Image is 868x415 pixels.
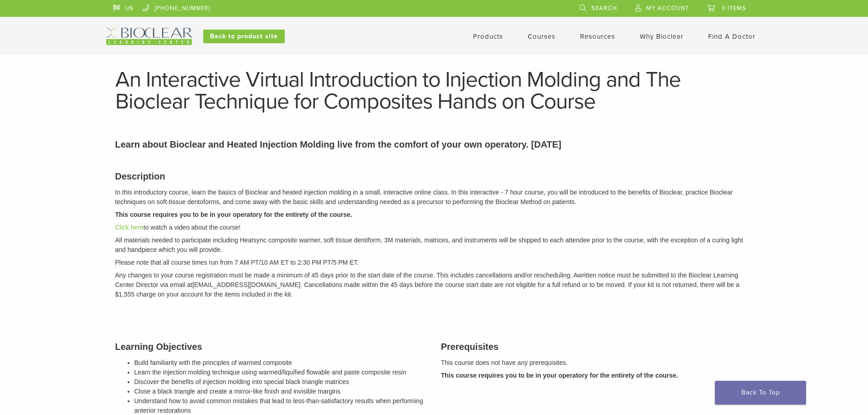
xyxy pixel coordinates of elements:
span: Search [591,5,617,12]
a: Click here [115,224,144,231]
a: Find A Doctor [708,32,755,41]
strong: This course requires you to be in your operatory for the entirety of the course. [115,211,352,218]
a: Back to product site [203,30,285,43]
a: Products [473,32,503,41]
h3: Description [115,169,753,183]
strong: This course requires you to be in your operatory for the entirety of the course. [441,372,678,379]
p: to watch a video about the course! [115,223,753,232]
li: Discover the benefits of injection molding into special black triangle matrices [134,377,427,387]
a: Why Bioclear [640,32,683,41]
li: Build familiarity with the principles of warmed composite [134,358,427,368]
p: Learn about Bioclear and Heated Injection Molding live from the comfort of your own operatory. [D... [115,138,753,151]
h3: Learning Objectives [115,340,427,354]
a: Resources [580,32,615,41]
span: Any changes to your course registration must be made a minimum of 45 days prior to the start date... [115,272,578,279]
p: Please note that all course times run from 7 AM PT/10 AM ET to 2:30 PM PT/5 PM ET. [115,258,753,267]
p: In this introductory course, learn the basics of Bioclear and heated injection molding in a small... [115,188,753,207]
h3: Prerequisites [441,340,753,354]
a: Back To Top [715,381,806,405]
a: Courses [528,32,555,41]
p: All materials needed to participate including Heatsync composite warmer, soft tissue dentiform, 3... [115,236,753,255]
span: 0 items [722,5,746,12]
p: This course does not have any prerequisites. [441,358,753,368]
li: Learn the injection molding technique using warmed/liquified flowable and paste composite resin [134,368,427,377]
li: Close a black triangle and create a mirror-like finish and invisible margins [134,387,427,396]
span: My Account [646,5,689,12]
em: written notice must be submitted to the Bioclear Learning Center Director via email at [EMAIL_ADD... [115,272,740,298]
img: Bioclear [106,28,192,45]
h1: An Interactive Virtual Introduction to Injection Molding and The Bioclear Technique for Composite... [115,69,753,113]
